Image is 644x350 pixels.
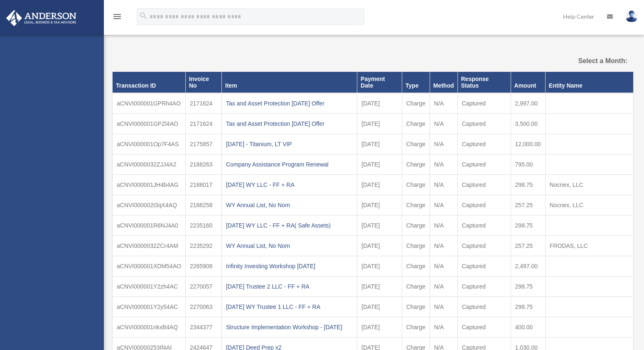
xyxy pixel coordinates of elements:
td: N/A [430,297,457,317]
td: N/A [430,154,457,175]
td: Captured [457,277,511,297]
td: 298.75 [511,175,545,195]
td: 2265908 [185,256,221,277]
td: Captured [457,114,511,134]
td: [DATE] [357,195,402,215]
td: Nocnex, LLC [545,175,633,195]
td: 2171624 [185,114,221,134]
td: Charge [402,195,430,215]
div: WY Annual List, No Nom [226,199,353,211]
div: [DATE] - Titanium, LT VIP [226,138,353,150]
td: 257.25 [511,195,545,215]
td: 298.75 [511,215,545,236]
td: Captured [457,297,511,317]
td: [DATE] [357,256,402,277]
td: 257.25 [511,236,545,256]
td: 2188017 [185,175,221,195]
th: Invoice No [185,72,221,93]
td: aCNVI000001Op7F4AS [113,134,186,154]
th: Method [430,72,457,93]
td: Captured [457,317,511,338]
td: aCNVI000001GPRh4AO [113,93,186,114]
td: N/A [430,175,457,195]
td: [DATE] [357,114,402,134]
i: menu [112,12,122,22]
td: Charge [402,93,430,114]
td: aCNVI000002t3qX4AQ [113,195,186,215]
td: Charge [402,297,430,317]
td: 2235160 [185,215,221,236]
td: 2171624 [185,93,221,114]
td: Captured [457,154,511,175]
td: Captured [457,215,511,236]
td: N/A [430,317,457,338]
td: 298.75 [511,297,545,317]
td: [DATE] [357,317,402,338]
td: aCNVI000001XDM54AO [113,256,186,277]
th: Payment Date [357,72,402,93]
div: [DATE] Trustee 2 LLC - FF + RA [226,281,353,292]
td: 2,997.00 [511,93,545,114]
td: N/A [430,93,457,114]
td: aCNVI000001GPZl4AO [113,114,186,134]
td: 2270063 [185,297,221,317]
div: [DATE] WY LLC - FF + RA( Safe Assets) [226,220,353,231]
td: aCNVI000001Y2y54AC [113,297,186,317]
td: Charge [402,317,430,338]
td: N/A [430,256,457,277]
td: 2,497.00 [511,256,545,277]
td: [DATE] [357,134,402,154]
td: FRODAS, LLC [545,236,633,256]
td: aCNVI0000032ZCr4AM [113,236,186,256]
td: 400.00 [511,317,545,338]
td: Charge [402,114,430,134]
td: N/A [430,236,457,256]
th: Item [222,72,357,93]
div: Tax and Asset Protection [DATE] Offer [226,118,353,130]
div: Tax and Asset Protection [DATE] Offer [226,98,353,109]
th: Transaction ID [113,72,186,93]
td: N/A [430,215,457,236]
td: Nocnex, LLC [545,195,633,215]
th: Type [402,72,430,93]
div: [DATE] WY LLC - FF + RA [226,179,353,191]
td: Charge [402,277,430,297]
div: Structure Implementation Workshop - [DATE] [226,321,353,333]
td: Charge [402,134,430,154]
td: Captured [457,236,511,256]
th: Amount [511,72,545,93]
td: Charge [402,215,430,236]
td: Captured [457,256,511,277]
td: Captured [457,195,511,215]
div: Infinity Investing Workshop [DATE] [226,260,353,272]
td: 12,000.00 [511,134,545,154]
td: aCNVI000001Y2zh4AC [113,277,186,297]
td: aCNVI000001R6NJ4A0 [113,215,186,236]
td: 2188258 [185,195,221,215]
td: aCNVI0000032ZJJ4A2 [113,154,186,175]
th: Entity Name [545,72,633,93]
td: Captured [457,175,511,195]
div: [DATE] WY Trustee 1 LLC - FF + RA [226,301,353,313]
td: [DATE] [357,236,402,256]
td: N/A [430,134,457,154]
div: WY Annual List, No Nom [226,240,353,252]
td: Charge [402,175,430,195]
td: N/A [430,277,457,297]
div: Company Assistance Program Renewal [226,159,353,170]
img: User Pic [625,10,638,22]
td: Captured [457,134,511,154]
td: N/A [430,114,457,134]
td: [DATE] [357,175,402,195]
td: 2175857 [185,134,221,154]
td: 3,500.00 [511,114,545,134]
td: [DATE] [357,297,402,317]
i: search [139,11,148,20]
td: 298.75 [511,277,545,297]
td: 2235292 [185,236,221,256]
td: Charge [402,236,430,256]
img: Anderson Advisors Platinum Portal [4,10,79,26]
label: Select a Month: [553,55,627,67]
td: 2344377 [185,317,221,338]
td: aCNVI000001nkxB4AQ [113,317,186,338]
